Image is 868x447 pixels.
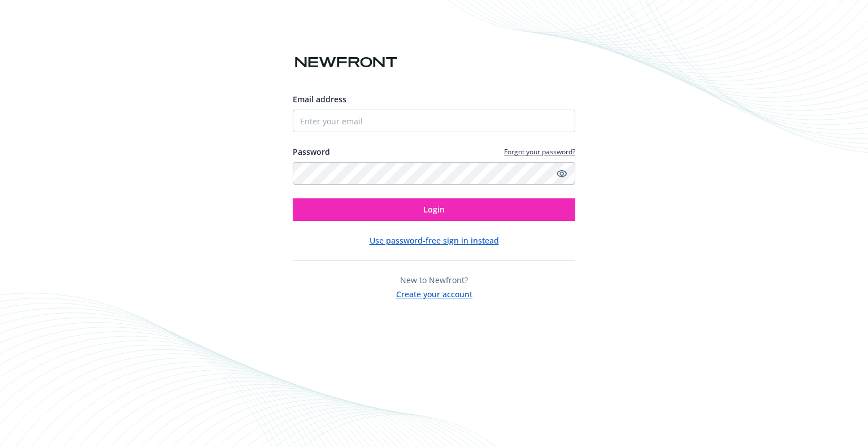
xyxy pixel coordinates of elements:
[400,275,468,285] span: New to Newfront?
[555,167,568,180] a: Show password
[293,162,575,185] input: Enter your password
[504,147,575,157] a: Forgot your password?
[293,53,400,72] img: Newfront logo
[370,235,499,246] button: Use password-free sign in instead
[293,146,330,158] label: Password
[396,286,472,300] button: Create your account
[293,198,575,221] button: Login
[293,94,346,105] span: Email address
[293,110,575,132] input: Enter your email
[423,204,445,215] span: Login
